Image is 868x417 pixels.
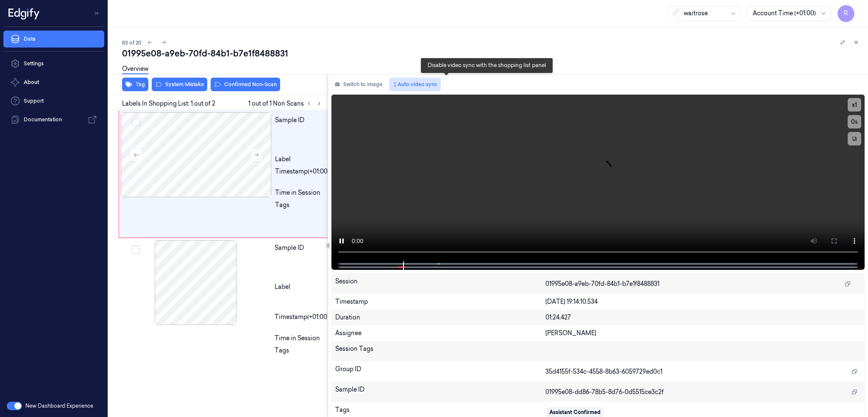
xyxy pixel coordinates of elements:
a: Data [3,31,104,48]
button: About [3,74,104,91]
button: System Mistake [152,78,207,91]
div: [PERSON_NAME] [545,329,861,338]
div: Sample ID [275,116,329,151]
button: Select row [132,118,140,126]
button: Select row [131,246,140,254]
div: Session [335,277,545,291]
span: 35d4155f-534c-4558-8b63-6059729ed0c1 [545,367,662,376]
div: [DATE] 19:14:10.534 [545,297,861,306]
div: Session Tags [335,344,545,358]
div: Assignee [335,329,545,338]
button: Switch to image [331,78,386,91]
span: 01995e08-a9eb-70fd-84b1-b7e1f8488831 [545,280,659,288]
div: Time in Session [275,334,329,343]
span: 1 out of 1 Non Scans [248,98,324,109]
button: Toggle Navigation [91,6,104,20]
button: 0s [848,115,861,129]
a: Documentation [3,111,104,128]
div: Group ID [335,365,545,378]
button: Confirmed Non-Scan [211,78,280,91]
div: 01:24.427 [545,313,861,322]
div: Label [275,283,329,309]
span: 83 of 20 [122,39,142,46]
div: Tags [275,346,329,360]
a: Settings [3,55,104,72]
div: Timestamp (+01:00) [275,313,329,330]
div: Sample ID [275,243,329,279]
div: Duration [335,313,545,322]
a: Support [3,92,104,109]
button: Tag [122,78,148,91]
button: x1 [848,98,861,112]
span: Labels In Shopping List: 1 out of 2 [122,99,215,108]
div: Assistant Confirmed [549,409,601,416]
div: Tags [275,201,329,232]
button: Auto video sync [389,78,441,91]
div: 01995e08-a9eb-70fd-84b1-b7e1f8488831 [122,48,861,59]
a: Overview [122,64,148,74]
div: Label [275,155,329,164]
button: R [837,5,854,22]
div: Time in Session [275,188,329,197]
span: 01995e08-dd86-78b5-8d76-0d5515ce3c2f [545,388,664,397]
div: Timestamp [335,297,545,306]
div: Sample ID [335,385,545,399]
div: Timestamp (+01:00) [275,167,329,185]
